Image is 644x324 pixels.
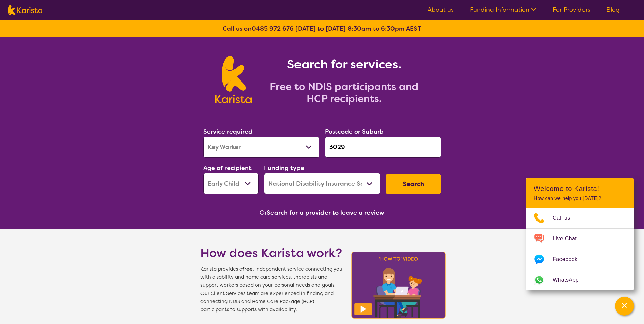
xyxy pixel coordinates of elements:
[526,178,634,290] div: Channel Menu
[200,265,342,314] span: Karista provides a , independent service connecting you with disability and home care services, t...
[470,6,536,14] a: Funding Information
[8,5,42,15] img: Karista logo
[615,297,634,316] button: Channel Menu
[260,80,429,105] h2: Free to NDIS participants and HCP recipients.
[252,25,294,33] a: 0485 972 676
[428,6,454,14] a: About us
[553,213,578,223] span: Call us
[349,250,448,321] img: Karista video
[553,254,586,264] span: Facebook
[526,270,634,290] a: Web link opens in a new tab.
[223,25,421,33] b: Call us on [DATE] to [DATE] 8:30am to 6:30pm AEST
[606,6,620,14] a: Blog
[534,185,626,193] h2: Welcome to Karista!
[386,174,441,194] button: Search
[260,56,429,72] h1: Search for services.
[264,164,304,172] label: Funding type
[203,164,252,172] label: Age of recipient
[325,137,441,158] input: Type
[200,245,342,261] h1: How does Karista work?
[526,208,634,290] ul: Choose channel
[534,195,626,201] p: How can we help you [DATE]?
[260,208,267,218] span: Or
[203,128,253,136] label: Service required
[553,6,590,14] a: For Providers
[325,128,384,136] label: Postcode or Suburb
[267,208,384,218] button: Search for a provider to leave a review
[553,234,585,244] span: Live Chat
[242,266,253,272] b: free
[553,275,587,285] span: WhatsApp
[215,56,252,103] img: Karista logo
